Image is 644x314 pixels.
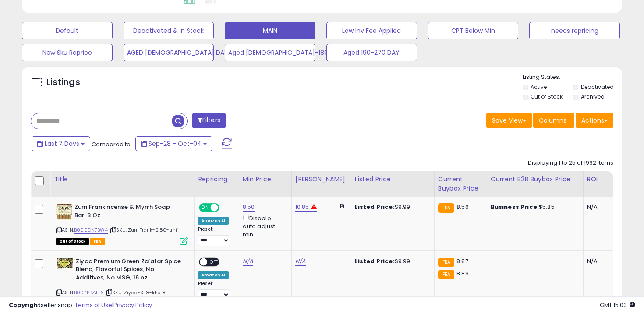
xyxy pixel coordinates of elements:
div: Preset: [198,281,232,300]
span: FBA [90,238,105,245]
label: Deactivated [581,83,614,91]
a: 8.50 [243,203,255,212]
label: Archived [581,93,605,100]
div: Amazon AI [198,271,229,279]
div: Amazon AI [198,217,229,225]
b: Zum Frankincense & Myrrh Soap Bar, 3 Oz [74,203,181,222]
a: N/A [295,257,306,266]
button: Last 7 Days [32,136,90,151]
span: Sep-28 - Oct-04 [149,139,202,148]
a: N/A [243,257,253,266]
b: Business Price: [491,203,539,211]
div: ROI [587,175,619,184]
span: 8.89 [456,269,469,278]
div: seller snap | | [9,301,152,310]
strong: Copyright [9,301,41,309]
img: 51nYyuA2GwL._SL40_.jpg [56,258,74,269]
button: Aged [DEMOGRAPHIC_DATA]-180 DAY [225,44,315,61]
button: Aged 190-270 DAY [326,44,417,61]
button: Columns [533,113,574,128]
button: Default [22,22,113,39]
div: $5.85 [491,203,577,211]
span: OFF [207,258,221,265]
div: Displaying 1 to 25 of 1992 items [528,159,613,167]
button: Save View [486,113,532,128]
div: Current B2B Buybox Price [491,175,580,184]
label: Out of Stock [531,93,563,100]
button: New Sku Reprice [22,44,113,61]
button: Low Inv Fee Applied [326,22,417,39]
span: ON [200,204,211,212]
button: Sep-28 - Oct-04 [135,136,212,151]
b: Listed Price: [355,257,395,265]
small: FBA [438,203,454,213]
a: Terms of Use [75,301,112,309]
b: Ziyad Premium Green Za'atar Spice Blend, Flavorful Spices, No Additives, No MSG, 16 oz [76,258,182,284]
a: B000DN7BW4 [74,226,108,234]
div: Listed Price [355,175,431,184]
button: needs repricing [529,22,620,39]
span: 8.56 [456,203,469,211]
h5: Listings [46,76,80,88]
b: Listed Price: [355,203,395,211]
span: All listings that are currently out of stock and unavailable for purchase on Amazon [56,238,89,245]
span: | SKU: ZumFrank-2.80-unfi [109,226,179,233]
button: Filters [192,113,226,128]
div: $9.99 [355,203,428,211]
label: Active [531,83,547,91]
div: Min Price [243,175,288,184]
div: Disable auto adjust min [243,213,285,239]
a: 10.85 [295,203,309,212]
span: Columns [539,116,566,125]
span: 8.87 [456,257,468,265]
button: CPT Below Min [428,22,519,39]
button: Actions [576,113,613,128]
div: N/A [587,203,616,211]
span: Last 7 Days [45,139,79,148]
div: N/A [587,258,616,265]
p: Listing States: [523,73,623,81]
div: [PERSON_NAME] [295,175,347,184]
span: Compared to: [92,140,132,148]
a: Privacy Policy [113,301,152,309]
small: FBA [438,258,454,267]
div: Title [54,175,191,184]
div: ASIN: [56,203,188,244]
button: Deactivated & In Stock [124,22,214,39]
small: FBA [438,270,454,279]
button: AGED [DEMOGRAPHIC_DATA] DAY [124,44,214,61]
div: Current Buybox Price [438,175,483,193]
button: MAIN [225,22,315,39]
img: 51n483coztS._SL40_.jpg [56,203,72,221]
span: OFF [218,204,232,212]
span: 2025-10-12 15:03 GMT [600,301,635,309]
div: $9.99 [355,258,428,265]
div: Preset: [198,226,232,246]
div: Repricing [198,175,235,184]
